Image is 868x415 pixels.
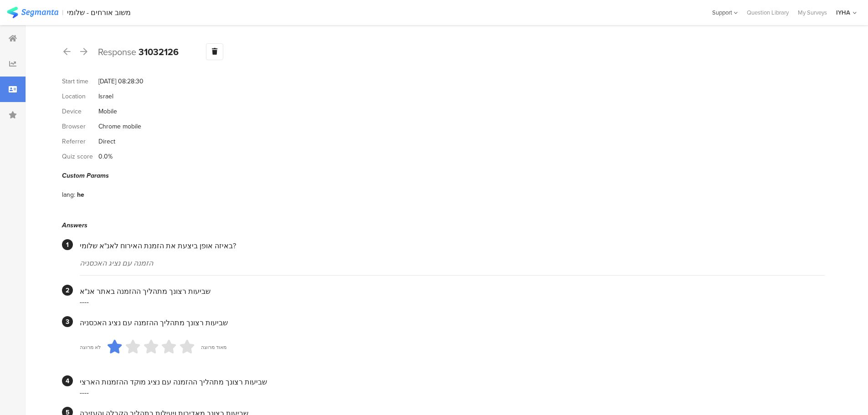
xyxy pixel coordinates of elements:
div: Referrer [62,137,98,146]
div: Start time [62,77,98,86]
div: Mobile [98,107,117,116]
div: 2 [62,285,73,296]
div: Custom Params [62,171,825,180]
div: 4 [62,375,73,386]
div: ---- [80,297,825,307]
div: ---- [80,387,825,398]
div: Quiz score [62,152,98,161]
div: Direct [98,137,115,146]
div: Support [712,5,738,20]
div: IYHA [836,8,850,17]
div: שביעות רצונך מתהליך ההזמנה עם נציג האכסניה [80,318,825,328]
span: Response [98,45,136,59]
div: 0.0% [98,152,113,161]
div: [DATE] 08:28:30 [98,77,144,86]
div: Chrome mobile [98,122,141,131]
div: Location [62,92,98,101]
div: Answers [62,220,825,230]
a: My Surveys [793,8,832,17]
div: משוב אורחים - שלומי [67,8,131,17]
div: 3 [62,316,73,327]
div: | [62,7,63,18]
div: שביעות רצונך מתהליך ההזמנה עם נציג מוקד ההזמנות הארצי [80,377,825,387]
div: 1 [62,239,73,250]
img: segmanta logo [7,7,58,18]
b: 31032126 [139,45,179,59]
div: Israel [98,92,113,101]
div: שביעות רצונך מתהליך ההזמנה באתר אנ"א [80,286,825,297]
div: לא מרוצה [80,343,101,351]
div: lang: [62,190,77,200]
div: הזמנה עם נציג האכסניה [80,258,825,268]
div: he [77,190,84,200]
div: באיזה אופן ביצעת את הזמנת האירוח לאנ"א שלומי? [80,241,825,251]
a: Question Library [742,8,793,17]
div: Browser [62,122,98,131]
div: מאוד מרוצה [201,343,226,351]
div: Device [62,107,98,116]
